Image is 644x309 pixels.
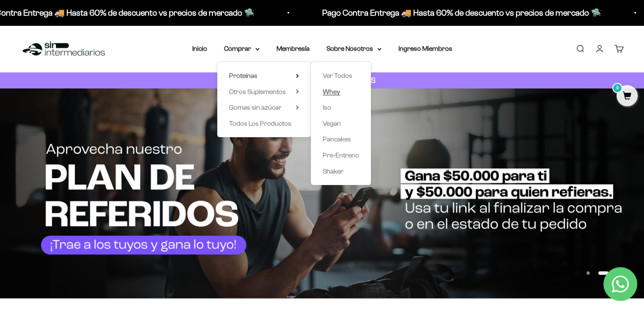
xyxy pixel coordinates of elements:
[229,120,291,127] span: Todos Los Productos
[323,86,359,97] a: Whey
[229,88,286,95] span: Otros Suplementos
[323,150,359,161] a: Pre-Entreno
[323,102,359,113] a: Iso
[326,43,381,54] summary: Sobre Nosotros
[323,168,343,175] span: Shaker
[323,72,352,79] span: Ver Todos
[229,86,299,97] summary: Otros Suplementos
[323,120,341,127] span: Vegan
[323,166,359,177] a: Shaker
[229,118,299,129] a: Todos Los Productos
[276,45,310,52] a: Membresía
[612,83,622,93] mark: 0
[398,45,452,52] a: Ingreso Miembros
[323,152,359,159] span: Pre-Entreno
[304,6,583,19] p: Pago Contra Entrega 🚚 Hasta 60% de descuento vs precios de mercado 🛸
[616,92,638,101] a: 0
[323,104,331,111] span: Iso
[323,134,359,145] a: Pancakes
[229,102,299,113] summary: Gomas sin azúcar
[229,70,299,81] summary: Proteínas
[192,45,207,52] a: Inicio
[229,104,282,111] span: Gomas sin azúcar
[229,72,257,79] span: Proteínas
[323,118,359,129] a: Vegan
[323,88,340,95] span: Whey
[323,135,351,143] span: Pancakes
[224,43,260,54] summary: Comprar
[323,70,359,81] a: Ver Todos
